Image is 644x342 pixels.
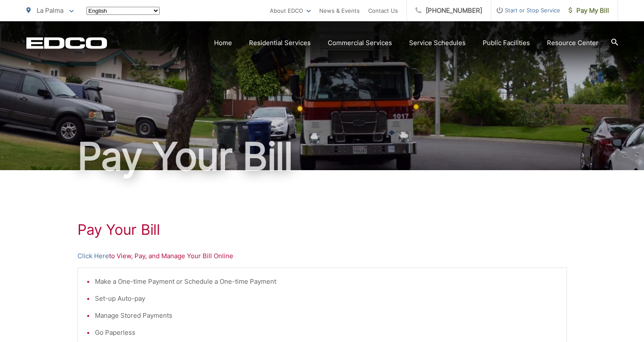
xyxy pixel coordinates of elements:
p: to View, Pay, and Manage Your Bill Online [77,251,567,261]
select: Select a language [86,7,160,15]
a: Contact Us [368,6,398,16]
li: Manage Stored Payments [95,311,558,321]
h1: Pay Your Bill [77,221,567,238]
a: About EDCO [270,6,311,16]
span: Pay My Bill [569,6,609,16]
a: Click Here [77,251,109,261]
li: Make a One-time Payment or Schedule a One-time Payment [95,276,558,287]
h1: Pay Your Bill [26,135,618,178]
span: La Palma [37,6,63,14]
a: Resource Center [547,38,598,48]
li: Set-up Auto-pay [95,294,558,304]
a: News & Events [319,6,360,16]
a: Residential Services [249,38,311,48]
a: Home [214,38,232,48]
a: Service Schedules [409,38,466,48]
li: Go Paperless [95,328,558,338]
a: EDCD logo. Return to the homepage. [26,37,107,49]
a: Commercial Services [328,38,392,48]
a: Public Facilities [483,38,530,48]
